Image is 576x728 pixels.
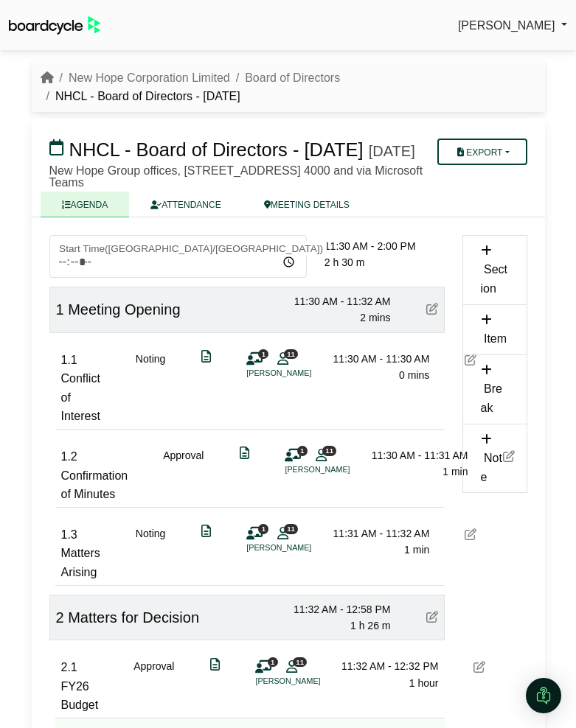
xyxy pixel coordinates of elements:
span: Conflict of Interest [61,372,100,422]
a: [PERSON_NAME] [458,16,567,35]
div: 11:30 AM - 11:31 AM [364,447,468,463]
span: 1 [268,657,278,667]
span: 0 mins [399,369,429,381]
li: NHCL - Board of Directors - [DATE] [41,87,240,106]
li: [PERSON_NAME] [285,463,395,476]
div: 11:30 AM - 11:32 AM [288,293,391,309]
span: NHCL - Board of Directors - [DATE] [69,139,364,160]
a: ATTENDANCE [129,192,242,217]
span: Note [481,452,502,483]
span: 2 mins [360,312,390,323]
div: 11:32 AM - 12:58 PM [288,601,391,617]
a: AGENDA [41,192,130,217]
span: 1.1 [61,354,77,366]
div: [DATE] [369,142,415,160]
span: 1.2 [61,450,77,463]
span: Matters Arising [61,547,100,578]
div: Approval [163,447,204,504]
span: 11 [284,524,298,533]
span: 2 [56,609,64,626]
span: Break [481,382,502,414]
span: 1.3 [61,528,77,541]
span: Item [484,332,507,345]
span: 1 [297,446,308,455]
div: 11:32 AM - 12:32 PM [335,658,438,674]
span: 11 [293,657,307,667]
div: Open Intercom Messenger [526,678,561,713]
span: 1 [56,301,64,318]
a: New Hope Corporation Limited [69,71,230,84]
div: Noting [136,351,165,426]
span: 1 [258,524,268,533]
div: 11:31 AM - 11:32 AM [326,525,429,542]
span: [PERSON_NAME] [458,19,555,32]
span: 11 [322,446,336,455]
a: Board of Directors [245,71,340,84]
div: 11:30 AM - 11:30 AM [326,351,429,367]
div: Noting [136,525,165,582]
div: 11:30 AM - 2:00 PM [325,238,445,254]
a: MEETING DETAILS [243,192,371,217]
span: 1 min [443,466,468,477]
span: New Hope Group offices, [STREET_ADDRESS] 4000 and via Microsoft Teams [49,164,423,189]
span: Matters for Decision [68,609,199,626]
span: 1 [258,349,268,359]
li: [PERSON_NAME] [255,675,366,687]
span: 1 min [404,544,429,556]
span: Meeting Opening [68,301,180,318]
span: 11 [284,349,298,359]
span: 2.1 [61,661,77,673]
img: BoardcycleBlackGreen-aaafeed430059cb809a45853b8cf6d952af9d84e6e89e1f1685b34bfd5cb7d64.svg [9,16,100,35]
span: 1 hour [409,677,439,689]
span: Confirmation of Minutes [61,469,128,501]
nav: breadcrumb [41,69,536,106]
li: [PERSON_NAME] [246,542,357,554]
button: Export [437,139,527,165]
span: 1 h 26 m [350,620,390,631]
span: 2 h 30 m [325,256,364,268]
li: [PERSON_NAME] [246,367,357,379]
span: Section [481,263,507,295]
span: FY26 Budget [61,680,99,712]
div: Approval [133,658,174,715]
